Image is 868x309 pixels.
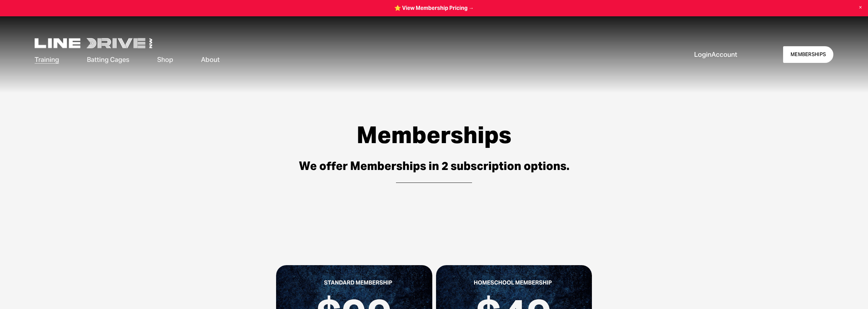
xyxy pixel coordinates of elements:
[201,55,220,64] span: About
[783,46,833,63] a: MEMBERSHIPS
[474,279,552,286] strong: HOMESCHOOL MEMBERSHIP
[324,279,392,286] strong: STANDARD MEMBERSHIP
[201,54,220,65] a: folder dropdown
[157,54,173,65] a: Shop
[35,55,59,64] span: Training
[35,54,59,65] a: folder dropdown
[87,54,129,65] a: folder dropdown
[87,55,129,64] span: Batting Cages
[35,38,152,48] img: LineDrive NorthWest
[236,122,632,148] h1: Memberships
[236,159,632,173] h3: We offer Memberships in 2 subscription options.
